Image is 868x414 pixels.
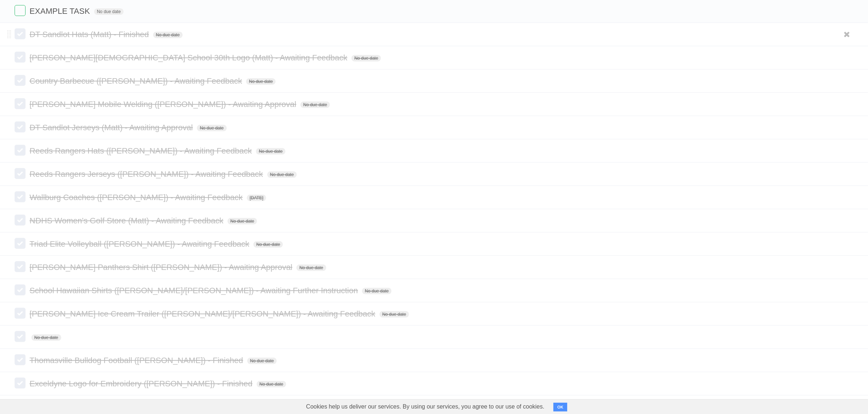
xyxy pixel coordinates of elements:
[15,238,26,249] label: Done
[30,193,244,202] span: Wallburg Coaches ([PERSON_NAME]) - Awaiting Feedback
[30,7,92,16] span: EXAMPLE TASK
[553,403,568,411] button: OK
[30,123,195,132] span: DT Sandlot Jerseys (Matt) - Awaiting Approval
[15,75,26,86] label: Done
[30,53,349,62] span: [PERSON_NAME][DEMOGRAPHIC_DATA] School 30th Logo (Matt) - Awaiting Feedback
[227,218,257,224] span: No due date
[30,239,251,248] span: Triad Elite Volleyball ([PERSON_NAME]) - Awaiting Feedback
[15,378,26,389] label: Done
[30,216,225,225] span: NDHS Women's Golf Store (Matt) - Awaiting Feedback
[30,146,254,155] span: Reeds Rangers Hats ([PERSON_NAME]) - Awaiting Feedback
[15,122,26,132] label: Done
[15,145,26,156] label: Done
[30,286,360,295] span: School Hawaiian Shirts ([PERSON_NAME]/[PERSON_NAME]) - Awaiting Further Instruction
[15,28,26,39] label: Done
[15,261,26,272] label: Done
[253,241,283,248] span: No due date
[15,331,26,342] label: Done
[30,76,244,85] span: Country Barbecue ([PERSON_NAME]) - Awaiting Feedback
[247,195,266,201] span: [DATE]
[31,334,61,341] span: No due date
[362,288,392,294] span: No due date
[247,358,277,364] span: No due date
[267,171,297,178] span: No due date
[351,55,381,61] span: No due date
[30,30,151,39] span: DT Sandlot Hats (Matt) - Finished
[30,263,294,272] span: [PERSON_NAME] Panthers Shirt ([PERSON_NAME]) - Awaiting Approval
[30,170,265,179] span: Reeds Rangers Jerseys ([PERSON_NAME]) - Awaiting Feedback
[197,125,226,131] span: No due date
[256,148,285,155] span: No due date
[94,8,124,15] span: No due date
[30,309,377,318] span: [PERSON_NAME] Ice Cream Trailer ([PERSON_NAME]/[PERSON_NAME]) - Awaiting Feedback
[15,215,26,226] label: Done
[15,308,26,319] label: Done
[30,356,245,365] span: Thomasville Bulldog Football ([PERSON_NAME]) - Finished
[300,101,330,108] span: No due date
[296,264,326,271] span: No due date
[15,168,26,179] label: Done
[15,284,26,295] label: Done
[379,311,409,318] span: No due date
[246,78,276,85] span: No due date
[299,399,552,414] span: Cookies help us deliver our services. By using our services, you agree to our use of cookies.
[15,98,26,109] label: Done
[30,100,298,109] span: [PERSON_NAME] Mobile Welding ([PERSON_NAME]) - Awaiting Approval
[15,354,26,365] label: Done
[15,191,26,202] label: Done
[257,381,286,387] span: No due date
[15,52,26,63] label: Done
[153,32,183,38] span: No due date
[30,379,254,388] span: Exceldyne Logo for Embroidery ([PERSON_NAME]) - Finished
[15,5,26,16] label: Done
